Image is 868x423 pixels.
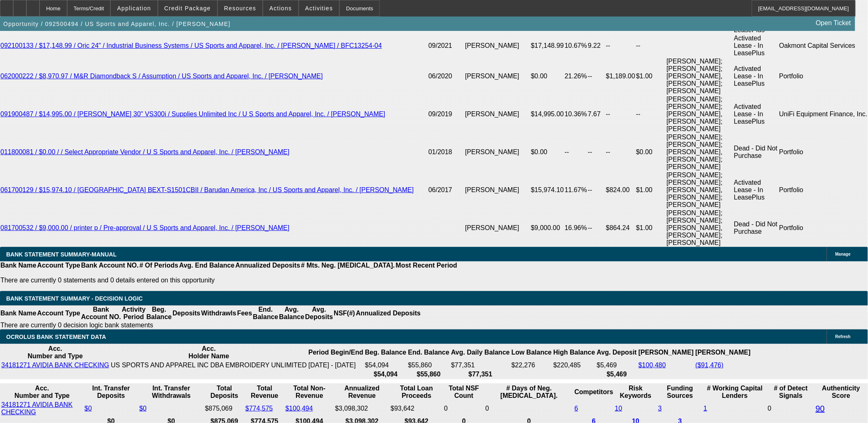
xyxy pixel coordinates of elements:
td: 0 [444,401,484,416]
td: -- [636,34,666,57]
th: # Working Capital Lenders [703,384,767,400]
span: BANK STATEMENT SUMMARY-MANUAL [6,251,117,258]
td: $15,974.10 [531,171,564,209]
p: There are currently 0 statements and 0 details entered on this opportunity [0,277,457,284]
td: [PERSON_NAME]; [PERSON_NAME]; [PERSON_NAME], [PERSON_NAME]; [PERSON_NAME] [666,57,734,95]
a: 062000222 / $8,970.97 / M&R Diamondback S / Assumption / US Sports and Apparel, Inc. / [PERSON_NAME] [0,73,323,80]
td: -- [636,95,666,133]
span: Actions [269,5,292,12]
td: $0.00 [531,133,564,171]
th: Authenticity Score [815,384,867,400]
a: 10 [615,405,622,412]
th: Acc. Holder Name [110,345,307,360]
a: 6 [575,405,578,412]
td: 11.67% [564,171,587,209]
th: # Of Periods [139,261,179,270]
td: 7.67 [587,95,606,133]
th: Withdrawls [201,305,236,321]
th: Most Recent Period [395,261,458,270]
td: $1,189.00 [606,57,636,95]
th: Competitors [574,384,614,400]
a: 092100133 / $17,148.99 / Oric 24" / Industrial Business Systems / US Sports and Apparel, Inc. / [... [0,42,382,49]
td: [PERSON_NAME]; [PERSON_NAME]; [PERSON_NAME], [PERSON_NAME]; [PERSON_NAME] [666,171,734,209]
td: Portfolio [779,57,868,95]
td: 10.67% [564,34,587,57]
td: Oakmont Capital Services [779,34,868,57]
th: Annualized Deposits [356,305,421,321]
th: Deposits [172,305,201,321]
th: [PERSON_NAME] [695,345,751,360]
td: [DATE] - [DATE] [308,361,364,369]
td: 06/2020 [428,57,465,95]
th: NSF(#) [333,305,356,321]
td: -- [587,133,606,171]
span: Application [117,5,151,12]
td: Activated Lease - In LeasePlus [734,57,779,95]
button: Activities [299,0,339,16]
th: Total Deposits [205,384,244,400]
td: Activated Lease - In LeasePlus [734,171,779,209]
td: [PERSON_NAME]; [PERSON_NAME]; [PERSON_NAME], [PERSON_NAME]; [PERSON_NAME] [666,95,734,133]
th: Activity Period [122,305,146,321]
td: 01/2018 [428,133,465,171]
a: 091900487 / $14,995.00 / [PERSON_NAME] 30" VS300i / Supplies Unlimited Inc / U S Sports and Appar... [0,110,385,117]
td: US SPORTS AND APPAREL INC DBA EMBROIDERY UNLIMITED [110,361,307,369]
th: Avg. End Balance [179,261,235,270]
th: High Balance [553,345,595,360]
th: $54,094 [365,370,407,378]
th: # Mts. Neg. [MEDICAL_DATA]. [301,261,395,270]
th: $5,469 [597,370,637,378]
th: Avg. Deposit [597,345,637,360]
a: 90 [816,404,825,413]
td: $1.00 [636,57,666,95]
th: Annualized Deposits [235,261,300,270]
th: Avg. Deposits [305,305,334,321]
td: Portfolio [779,171,868,209]
td: 0 [485,401,573,416]
th: Bank Account NO. [81,261,139,270]
td: Portfolio [779,209,868,247]
th: $77,351 [451,370,510,378]
td: [PERSON_NAME] [465,209,531,247]
a: 011800081 / $0.00 / / Select Appropriate Vendor / U S Sports and Apparel, Inc. / [PERSON_NAME] [0,148,290,155]
td: [PERSON_NAME] [465,95,531,133]
td: Dead - Did Not Purchase [734,133,779,171]
td: 0 [767,401,814,416]
th: Fees [237,305,253,321]
td: -- [564,133,587,171]
td: 21.26% [564,57,587,95]
th: Acc. Number and Type [1,345,110,360]
a: $100,494 [285,405,313,412]
td: $22,276 [511,361,552,369]
td: $54,094 [365,361,407,369]
th: Bank Account NO. [81,305,122,321]
td: $1.00 [636,171,666,209]
th: End. Balance [253,305,278,321]
td: [PERSON_NAME] [465,57,531,95]
td: 09/2021 [428,34,465,57]
th: Account Type [37,305,81,321]
td: $864.24 [606,209,636,247]
a: 34181271 AVIDIA BANK CHECKING [1,401,73,416]
th: # Days of Neg. [MEDICAL_DATA]. [485,384,573,400]
th: Funding Sources [658,384,702,400]
button: Actions [263,0,298,16]
td: [PERSON_NAME]; [PERSON_NAME]; [PERSON_NAME], [PERSON_NAME]; [PERSON_NAME] [666,133,734,171]
th: Period Begin/End [308,345,364,360]
th: Acc. Number and Type [1,384,83,400]
td: Activated Lease - In LeasePlus [734,95,779,133]
a: 1 [704,405,707,412]
td: -- [587,171,606,209]
th: Beg. Balance [365,345,407,360]
button: Resources [218,0,262,16]
th: Int. Transfer Deposits [84,384,138,400]
span: Bank Statement Summary - Decision Logic [6,295,143,302]
th: $55,860 [408,370,450,378]
a: Open Ticket [813,16,854,30]
td: $17,148.99 [531,34,564,57]
th: Sum of the Total NSF Count and Total Overdraft Fee Count from Ocrolus [444,384,484,400]
td: -- [606,34,636,57]
span: Refresh [835,334,851,339]
a: ($91,476) [695,362,724,369]
th: Beg. Balance [146,305,172,321]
